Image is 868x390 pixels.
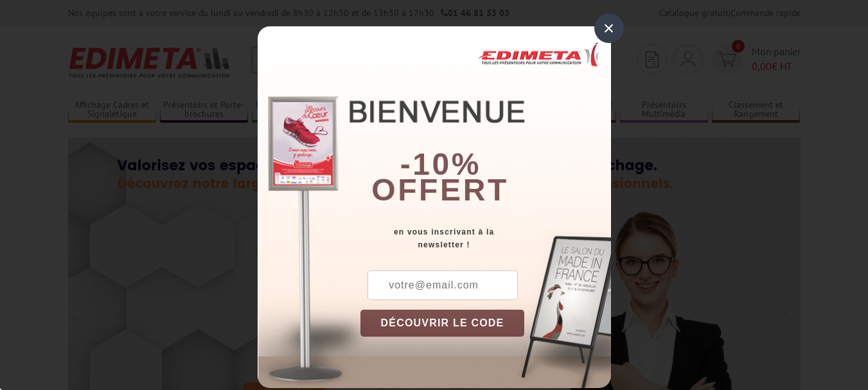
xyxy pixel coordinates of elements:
button: DÉCOUVRIR LE CODE [360,310,525,337]
div: en vous inscrivant à la newsletter ! [360,226,611,251]
div: × [594,13,624,43]
font: offert [371,173,509,207]
b: -10% [400,147,481,181]
input: votre@email.com [368,270,518,300]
